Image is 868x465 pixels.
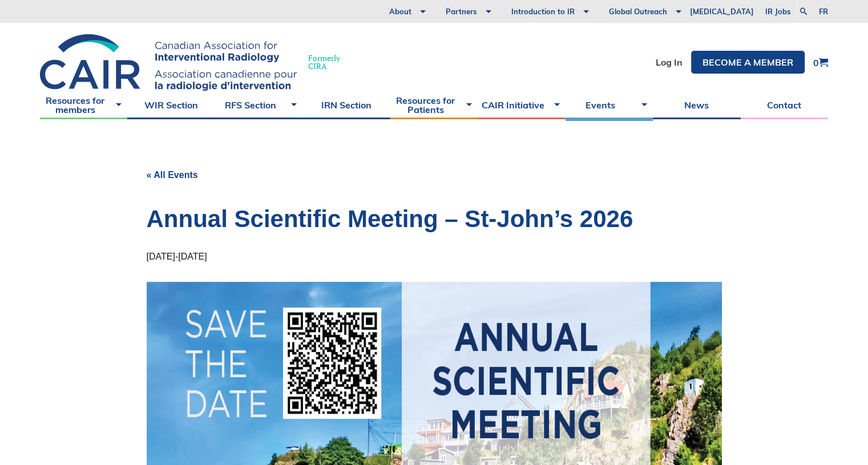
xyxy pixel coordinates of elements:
[691,51,805,74] a: Become a member
[656,58,683,67] a: Log In
[147,203,722,236] h1: Annual Scientific Meeting – St-John’s 2026
[178,252,207,261] span: [DATE]
[127,91,215,119] a: WIR Section
[741,91,828,119] a: Contact
[40,34,352,91] a: FormerlyCIRA
[147,249,207,264] h2: -
[147,170,198,180] a: « All Events
[653,91,740,119] a: News
[308,54,340,70] span: Formerly CIRA
[147,252,175,261] span: [DATE]
[566,91,653,119] a: Events
[40,91,127,119] a: Resources for members
[478,91,565,119] a: CAIR Initiative
[390,91,478,119] a: Resources for Patients
[302,91,390,119] a: IRN Section
[215,91,302,119] a: RFS Section
[819,8,828,15] a: fr
[40,34,297,91] img: CIRA
[813,58,828,67] a: 0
